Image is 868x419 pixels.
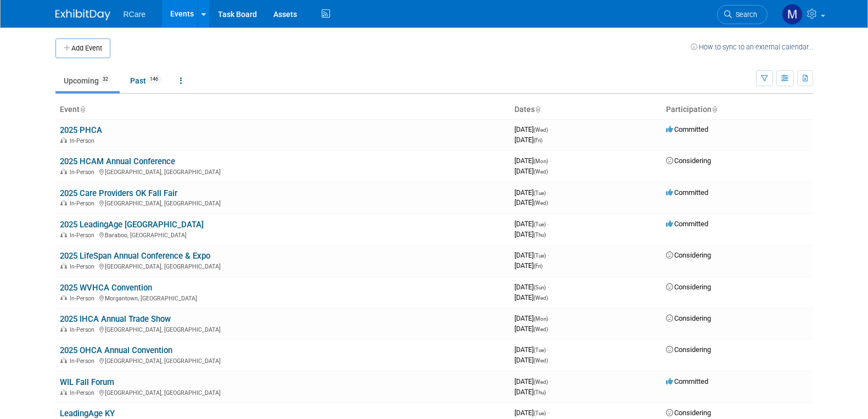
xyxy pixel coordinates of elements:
span: (Thu) [534,389,546,395]
span: Committed [666,188,708,197]
span: (Thu) [534,232,546,238]
span: (Wed) [534,200,548,206]
span: (Mon) [534,158,548,164]
span: [DATE] [514,314,551,322]
img: In-Person Event [60,200,67,205]
span: Considering [666,157,711,165]
span: [DATE] [514,325,548,333]
span: [DATE] [514,125,551,133]
img: In-Person Event [60,295,67,300]
span: - [550,314,551,322]
span: [DATE] [514,377,551,386]
span: (Wed) [534,127,548,133]
span: Committed [666,377,708,386]
span: - [547,188,549,197]
span: (Wed) [534,295,548,301]
span: (Sun) [534,284,546,290]
span: Committed [666,125,708,133]
span: [DATE] [514,283,549,291]
span: [DATE] [514,251,549,259]
span: - [547,345,549,354]
span: (Wed) [534,169,548,175]
img: In-Person Event [60,389,67,395]
span: In-Person [70,357,98,365]
span: In-Person [70,389,98,396]
span: [DATE] [514,261,542,270]
span: (Wed) [534,357,548,364]
img: ExhibitDay [55,9,110,20]
span: [DATE] [514,188,549,197]
span: (Tue) [534,190,546,196]
span: (Fri) [534,137,542,143]
span: [DATE] [514,409,549,417]
th: Event [55,100,510,119]
a: Upcoming32 [55,70,120,91]
a: Sort by Participation Type [712,105,717,114]
span: Committed [666,220,708,228]
div: [GEOGRAPHIC_DATA], [GEOGRAPHIC_DATA] [60,167,506,176]
a: Sort by Event Name [80,105,85,114]
div: [GEOGRAPHIC_DATA], [GEOGRAPHIC_DATA] [60,325,506,333]
span: [DATE] [514,345,549,354]
img: In-Person Event [60,263,67,269]
span: RCare [124,10,145,19]
span: (Tue) [534,410,546,416]
a: 2025 PHCA [60,125,102,135]
span: [DATE] [514,388,546,396]
span: In-Person [70,200,98,207]
a: How to sync to an external calendar... [691,43,813,51]
span: (Tue) [534,221,546,227]
span: (Wed) [534,326,548,332]
img: In-Person Event [60,137,67,143]
div: [GEOGRAPHIC_DATA], [GEOGRAPHIC_DATA] [60,356,506,365]
a: 2025 IHCA Annual Trade Show [60,314,171,324]
span: - [550,125,551,133]
div: Baraboo, [GEOGRAPHIC_DATA] [60,230,506,239]
a: Search [717,5,768,24]
img: maxim kowal [782,4,803,25]
span: In-Person [70,295,98,302]
div: [GEOGRAPHIC_DATA], [GEOGRAPHIC_DATA] [60,388,506,396]
a: Past146 [122,70,170,91]
a: Sort by Start Date [535,105,540,114]
span: (Fri) [534,263,542,269]
span: In-Person [70,232,98,239]
span: - [547,251,549,259]
span: - [547,283,549,291]
span: - [547,409,549,417]
span: [DATE] [514,220,549,228]
div: [GEOGRAPHIC_DATA], [GEOGRAPHIC_DATA] [60,198,506,207]
img: In-Person Event [60,357,67,363]
span: (Tue) [534,253,546,259]
img: In-Person Event [60,326,67,332]
span: 32 [99,75,111,83]
img: In-Person Event [60,232,67,237]
span: [DATE] [514,136,542,144]
span: (Wed) [534,379,548,385]
a: LeadingAge KY [60,409,115,418]
span: [DATE] [514,293,548,301]
img: In-Person Event [60,169,67,174]
th: Dates [510,100,662,119]
span: In-Person [70,169,98,176]
span: [DATE] [514,230,546,238]
span: Search [732,10,757,19]
a: 2025 OHCA Annual Convention [60,345,172,355]
span: - [547,220,549,228]
span: In-Person [70,137,98,144]
span: [DATE] [514,198,548,206]
span: Considering [666,283,711,291]
span: [DATE] [514,356,548,364]
a: 2025 LeadingAge [GEOGRAPHIC_DATA] [60,220,204,230]
span: In-Person [70,263,98,270]
a: 2025 WVHCA Convention [60,283,152,293]
span: - [550,377,551,386]
span: [DATE] [514,157,551,165]
span: In-Person [70,326,98,333]
span: Considering [666,409,711,417]
th: Participation [662,100,813,119]
span: (Mon) [534,316,548,322]
span: Considering [666,251,711,259]
a: 2025 HCAM Annual Conference [60,157,175,166]
span: - [550,157,551,165]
